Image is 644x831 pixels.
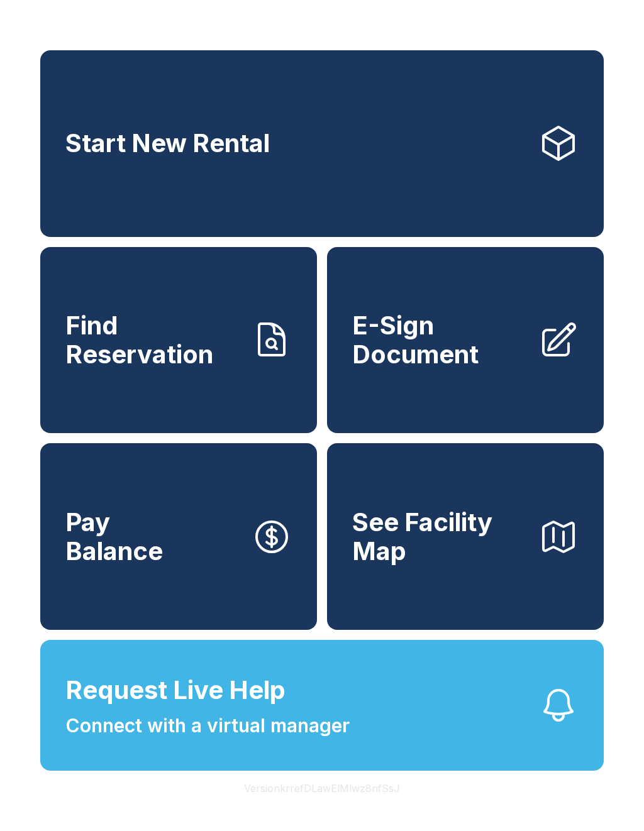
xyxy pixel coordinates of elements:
[40,640,604,771] button: Request Live HelpConnect with a virtual manager
[40,247,317,434] a: Find Reservation
[40,50,604,237] a: Start New Rental
[352,311,528,368] span: E-Sign Document
[65,671,286,709] span: Request Live Help
[234,771,410,806] button: VersionkrrefDLawElMlwz8nfSsJ
[327,443,604,630] button: See Facility Map
[65,311,241,368] span: Find Reservation
[40,443,317,630] button: PayBalance
[65,712,350,740] span: Connect with a virtual manager
[65,508,163,565] span: Pay Balance
[352,508,528,565] span: See Facility Map
[65,129,270,158] span: Start New Rental
[327,247,604,434] a: E-Sign Document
